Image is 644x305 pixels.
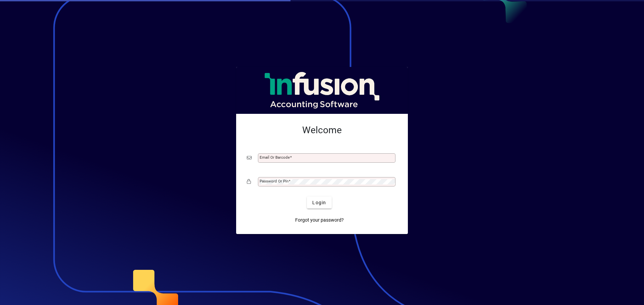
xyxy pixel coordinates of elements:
[312,199,326,206] span: Login
[307,197,331,209] button: Login
[292,214,346,226] a: Forgot your password?
[295,217,344,224] span: Forgot your password?
[260,179,288,183] mat-label: Password or Pin
[260,155,290,160] mat-label: Email or Barcode
[247,125,397,136] h2: Welcome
